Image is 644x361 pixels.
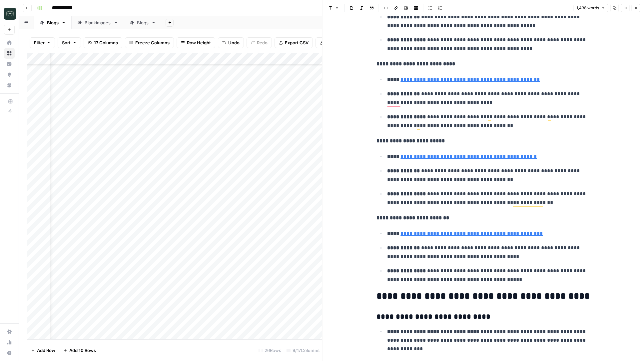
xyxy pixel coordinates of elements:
[247,37,272,48] button: Redo
[84,37,122,48] button: 17 Columns
[4,37,15,48] a: Home
[256,345,284,356] div: 26 Rows
[275,37,313,48] button: Export CSV
[4,59,15,69] a: Insights
[284,345,322,356] div: 9/17 Columns
[135,39,170,46] span: Freeze Columns
[4,8,16,20] img: Catalyst Logo
[576,5,599,11] span: 1,438 words
[4,80,15,91] a: Your Data
[34,16,72,29] a: Blogs
[4,348,15,358] button: Help + Support
[124,16,162,29] a: Blogs
[30,37,55,48] button: Filter
[4,5,15,22] button: Workspace: Catalyst
[58,37,81,48] button: Sort
[37,347,55,354] span: Add Row
[27,345,59,356] button: Add Row
[34,39,45,46] span: Filter
[137,19,149,26] div: Blogs
[94,39,118,46] span: 17 Columns
[4,48,15,59] a: Browse
[85,19,111,26] div: Blankimages
[69,347,96,354] span: Add 10 Rows
[573,4,608,12] button: 1,438 words
[47,19,59,26] div: Blogs
[218,37,244,48] button: Undo
[187,39,211,46] span: Row Height
[4,326,15,337] a: Settings
[257,39,268,46] span: Redo
[125,37,174,48] button: Freeze Columns
[72,16,124,29] a: Blankimages
[177,37,215,48] button: Row Height
[62,39,71,46] span: Sort
[4,69,15,80] a: Opportunities
[228,39,240,46] span: Undo
[4,337,15,348] a: Usage
[59,345,100,356] button: Add 10 Rows
[285,39,309,46] span: Export CSV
